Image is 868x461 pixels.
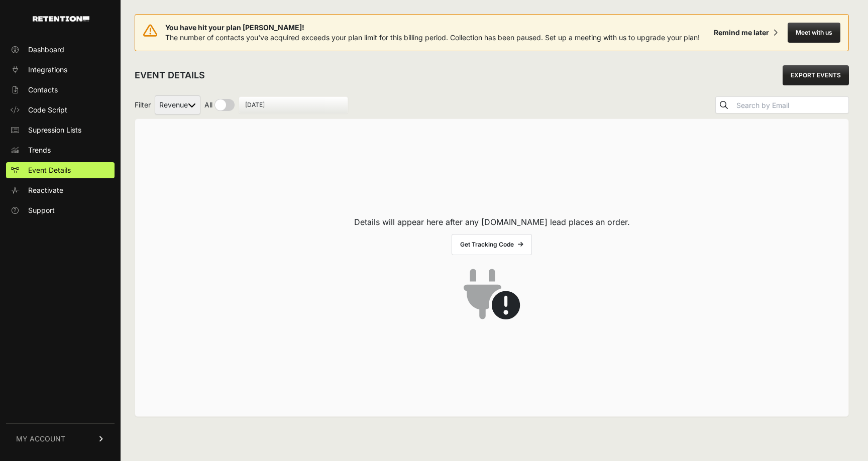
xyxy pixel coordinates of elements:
a: Support [6,202,115,218]
select: Filter [155,95,200,114]
a: Dashboard [6,42,115,58]
span: Support [28,205,55,215]
span: MY ACCOUNT [16,434,65,444]
span: Trends [28,145,51,155]
span: Reactivate [28,185,63,195]
img: Retention.com [33,16,89,22]
span: Supression Lists [28,125,81,135]
span: Event Details [28,165,71,175]
button: Meet with us [788,23,840,43]
span: Filter [135,100,151,110]
span: Code Script [28,105,67,115]
span: Dashboard [28,45,64,55]
span: Integrations [28,65,67,75]
a: Contacts [6,82,115,98]
a: Event Details [6,162,115,178]
a: Integrations [6,62,115,78]
a: EXPORT EVENTS [783,65,849,85]
button: Remind me later [710,24,782,42]
span: The number of contacts you've acquired exceeds your plan limit for this billing period. Collectio... [165,33,700,42]
span: Contacts [28,85,58,95]
h2: EVENT DETAILS [135,68,205,82]
a: Reactivate [6,182,115,198]
a: Get Tracking Code [452,234,532,255]
a: Trends [6,142,115,158]
a: MY ACCOUNT [6,423,115,454]
a: Code Script [6,102,115,118]
input: Search by Email [734,98,848,112]
a: Supression Lists [6,122,115,138]
span: You have hit your plan [PERSON_NAME]! [165,23,700,33]
div: Remind me later [714,28,769,38]
p: Details will appear here after any [DOMAIN_NAME] lead places an order. [354,216,630,228]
